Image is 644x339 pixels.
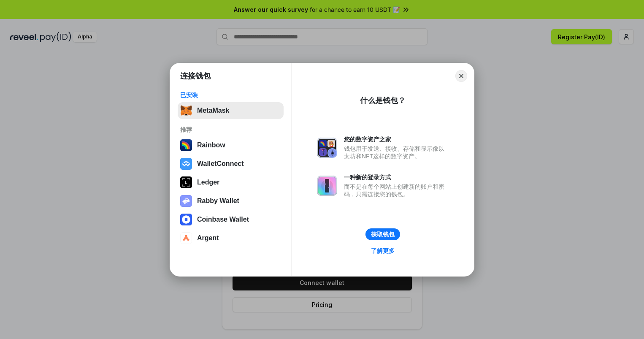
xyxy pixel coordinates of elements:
button: WalletConnect [178,155,284,172]
img: svg+xml,%3Csvg%20xmlns%3D%22http%3A%2F%2Fwww.w3.org%2F2000%2Fsvg%22%20fill%3D%22none%22%20viewBox... [317,176,337,196]
div: 推荐 [180,126,281,133]
div: 一种新的登录方式 [344,174,449,181]
div: MetaMask [197,107,229,114]
div: Rabby Wallet [197,197,239,205]
div: Coinbase Wallet [197,216,249,223]
div: 钱包用于发送、接收、存储和显示像以太坊和NFT这样的数字资产。 [344,145,449,160]
img: svg+xml,%3Csvg%20width%3D%2228%22%20height%3D%2228%22%20viewBox%3D%220%200%2028%2028%22%20fill%3D... [180,214,192,225]
img: svg+xml,%3Csvg%20xmlns%3D%22http%3A%2F%2Fwww.w3.org%2F2000%2Fsvg%22%20fill%3D%22none%22%20viewBox... [180,195,192,207]
div: 已安装 [180,91,281,99]
button: Coinbase Wallet [178,211,284,228]
div: 了解更多 [371,247,395,255]
button: Rainbow [178,137,284,154]
button: 获取钱包 [365,228,400,240]
div: Rainbow [197,141,225,149]
div: 而不是在每个网站上创建新的账户和密码，只需连接您的钱包。 [344,183,449,198]
button: Rabby Wallet [178,193,284,209]
img: svg+xml,%3Csvg%20width%3D%2228%22%20height%3D%2228%22%20viewBox%3D%220%200%2028%2028%22%20fill%3D... [180,158,192,170]
button: MetaMask [178,102,284,119]
img: svg+xml,%3Csvg%20width%3D%22120%22%20height%3D%22120%22%20viewBox%3D%220%200%20120%20120%22%20fil... [180,139,192,151]
img: svg+xml,%3Csvg%20xmlns%3D%22http%3A%2F%2Fwww.w3.org%2F2000%2Fsvg%22%20fill%3D%22none%22%20viewBox... [317,138,337,158]
button: Close [455,70,467,82]
div: 什么是钱包？ [360,95,406,106]
button: Ledger [178,174,284,191]
img: svg+xml,%3Csvg%20width%3D%2228%22%20height%3D%2228%22%20viewBox%3D%220%200%2028%2028%22%20fill%3D... [180,232,192,244]
button: Argent [178,230,284,247]
h1: 连接钱包 [180,71,211,81]
img: svg+xml,%3Csvg%20xmlns%3D%22http%3A%2F%2Fwww.w3.org%2F2000%2Fsvg%22%20width%3D%2228%22%20height%3... [180,176,192,188]
img: svg+xml,%3Csvg%20fill%3D%22none%22%20height%3D%2233%22%20viewBox%3D%220%200%2035%2033%22%20width%... [180,105,192,117]
div: WalletConnect [197,160,244,168]
div: Argent [197,234,219,242]
div: Ledger [197,179,219,186]
a: 了解更多 [366,245,400,256]
div: 获取钱包 [371,231,395,238]
div: 您的数字资产之家 [344,136,449,143]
